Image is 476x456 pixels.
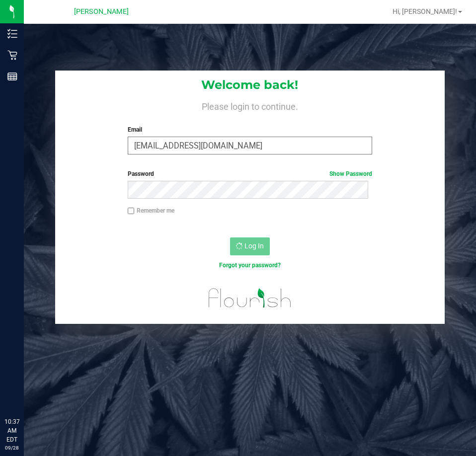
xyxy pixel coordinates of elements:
input: Remember me [128,208,135,215]
button: Log In [230,237,270,255]
a: Show Password [329,170,372,177]
span: Log In [244,242,264,250]
inline-svg: Retail [7,50,17,60]
img: flourish_logo.svg [201,280,299,316]
span: Hi, [PERSON_NAME]! [393,7,457,15]
span: Password [128,170,154,177]
label: Remember me [128,206,174,215]
span: [PERSON_NAME] [74,7,129,16]
inline-svg: Reports [7,72,17,81]
h4: Please login to continue. [55,99,444,111]
a: Forgot your password? [219,262,281,269]
h1: Welcome back! [55,78,444,91]
p: 10:37 AM EDT [4,417,19,444]
p: 09/28 [4,444,19,452]
inline-svg: Inventory [7,29,17,39]
label: Email [128,125,372,134]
